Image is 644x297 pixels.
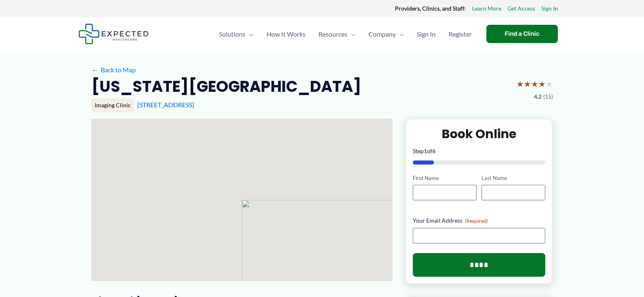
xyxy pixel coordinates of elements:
[481,174,545,182] label: Last Name
[538,76,546,91] span: ★
[472,3,501,14] a: Learn More
[531,76,538,91] span: ★
[410,20,442,48] a: Sign In
[507,3,535,14] a: Get Access
[91,64,136,76] a: ←Back to Map
[312,20,362,48] a: ResourcesMenu Toggle
[212,20,478,48] nav: Primary Site Navigation
[541,3,558,14] a: Sign In
[245,20,254,48] span: Menu Toggle
[91,76,361,96] h2: [US_STATE][GEOGRAPHIC_DATA]
[516,76,524,91] span: ★
[465,218,488,224] span: (Required)
[78,24,149,44] img: Expected Healthcare Logo - side, dark font, small
[395,5,466,12] strong: Providers, Clinics, and Staff:
[91,66,99,74] span: ←
[362,20,410,48] a: CompanyMenu Toggle
[546,76,553,91] span: ★
[219,20,245,48] span: Solutions
[319,20,347,48] span: Resources
[369,20,396,48] span: Company
[534,91,542,102] span: 4.2
[417,20,436,48] span: Sign In
[524,76,531,91] span: ★
[212,20,260,48] a: SolutionsMenu Toggle
[413,174,477,182] label: First Name
[413,217,546,225] label: Your Email Address
[413,126,546,142] h2: Book Online
[137,101,194,108] a: [STREET_ADDRESS]
[543,91,553,102] span: (15)
[449,20,472,48] span: Register
[91,98,134,112] div: Imaging Clinic
[267,20,306,48] span: How It Works
[413,148,546,154] p: Step of
[432,147,436,154] span: 6
[347,20,356,48] span: Menu Toggle
[396,20,404,48] span: Menu Toggle
[486,25,558,43] a: Find a Clinic
[424,147,427,154] span: 1
[442,20,478,48] a: Register
[260,20,312,48] a: How It Works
